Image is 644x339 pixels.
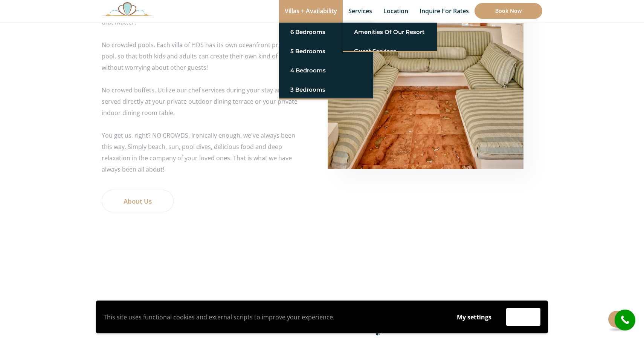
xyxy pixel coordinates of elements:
a: Book Now [475,3,542,19]
a: call [615,310,635,330]
p: This site uses functional cookies and external scripts to improve your experience. [104,311,442,323]
button: My settings [450,308,499,326]
a: 3 Bedrooms [290,83,362,97]
i: call [617,311,633,328]
img: Awesome Logo [102,2,153,16]
a: 5 Bedrooms [290,44,362,58]
a: 4 Bedrooms [290,64,362,77]
a: 6 Bedrooms [290,25,362,39]
a: Guest Services [354,44,426,58]
a: About Us [102,190,174,212]
a: Amenities of Our Resort [354,25,426,39]
button: Accept [506,308,540,326]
